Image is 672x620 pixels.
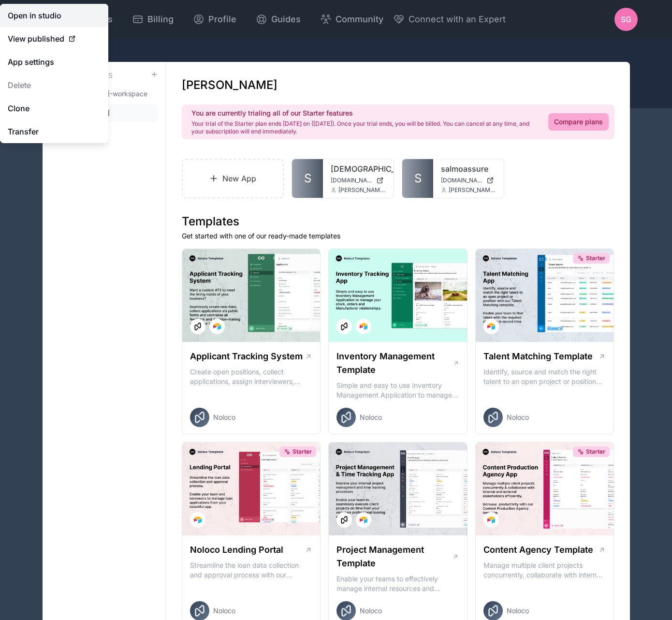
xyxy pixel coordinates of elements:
[360,323,367,330] img: Airtable Logo
[336,574,459,593] p: Enable your teams to effectively manage internal resources and execute client projects on time.
[190,543,283,557] h1: Noloco Lending Portal
[336,350,453,377] h1: Inventory Management Template
[441,177,482,184] span: [DOMAIN_NAME]
[483,367,606,386] p: Identify, source and match the right talent to an open project or position with our Talent Matchi...
[336,543,452,570] h1: Project Management Template
[213,323,221,330] img: Airtable Logo
[414,171,422,186] span: S
[402,159,433,198] a: S
[190,350,303,363] h1: Applicant Tracking System
[331,163,386,175] a: [DEMOGRAPHIC_DATA]
[548,113,609,131] a: Compare plans
[190,561,313,580] p: Streamline the loan data collection and approval process with our Lending Portal template.
[194,516,202,524] img: Airtable Logo
[483,543,593,557] h1: Content Agency Template
[124,9,181,30] a: Billing
[182,214,614,229] h1: Templates
[483,561,606,580] p: Manage multiple client projects concurrently, collaborate with internal and external stakeholders...
[331,177,386,184] a: [DOMAIN_NAME]
[182,77,278,93] h1: [PERSON_NAME]
[331,177,372,184] span: [DOMAIN_NAME]
[393,13,506,26] button: Connect with an Expert
[441,163,496,175] a: salmoassure
[185,9,244,30] a: Profile
[441,177,496,184] a: [DOMAIN_NAME]
[208,13,236,26] span: Profile
[182,159,284,198] a: New App
[487,323,495,330] img: Airtable Logo
[336,381,459,400] p: Simple and easy to use Inventory Management Application to manage your stock, orders and Manufact...
[292,159,323,198] a: S
[449,186,496,194] span: [PERSON_NAME][EMAIL_ADDRESS][PERSON_NAME][DOMAIN_NAME]
[360,413,382,422] span: Noloco
[213,413,235,422] span: Noloco
[586,448,605,456] span: Starter
[147,13,174,26] span: Billing
[586,254,605,262] span: Starter
[248,9,308,30] a: Guides
[338,186,386,194] span: [PERSON_NAME][EMAIL_ADDRESS][PERSON_NAME][DOMAIN_NAME]
[621,14,631,25] span: SG
[360,606,382,616] span: Noloco
[336,13,383,26] span: Community
[507,413,529,422] span: Noloco
[360,516,367,524] img: Airtable Logo
[409,13,506,26] span: Connect with an Expert
[191,108,537,118] h2: You are currently trialing all of our Starter features
[507,606,529,616] span: Noloco
[312,9,391,30] a: Community
[304,171,311,186] span: S
[182,231,614,241] p: Get started with one of our ready-made templates
[191,120,537,135] p: Your trial of the Starter plan ends [DATE] on ([DATE]). Once your trial ends, you will be billed....
[487,516,495,524] img: Airtable Logo
[8,33,64,44] span: View published
[271,13,301,26] span: Guides
[190,367,313,386] p: Create open positions, collect applications, assign interviewers, centralise candidate feedback a...
[483,350,593,363] h1: Talent Matching Template
[213,606,235,616] span: Noloco
[292,448,312,456] span: Starter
